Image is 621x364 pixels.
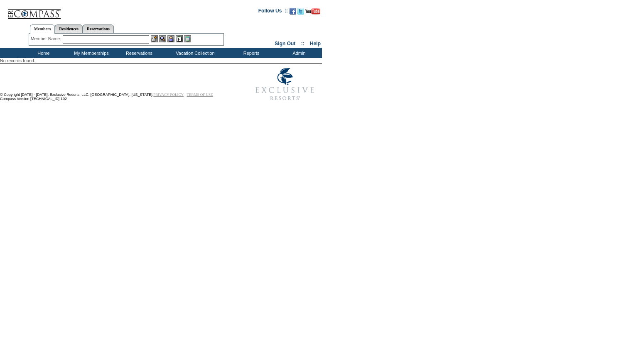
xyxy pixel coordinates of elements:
a: Become our fan on Facebook [290,10,296,15]
a: TERMS OF USE [187,93,213,97]
div: Member Name: [31,35,63,42]
a: PRIVACY POLICY [153,93,184,97]
td: Home [19,48,66,58]
a: Help [310,41,321,46]
td: My Memberships [66,48,114,58]
img: View [159,35,166,42]
a: Reservations [83,24,114,33]
a: Members [30,24,55,34]
img: Follow us on Twitter [297,8,304,15]
img: Subscribe to our YouTube Channel [305,8,320,15]
td: Admin [274,48,322,58]
a: Follow us on Twitter [297,10,304,15]
img: Compass Home [7,2,61,19]
img: Exclusive Resorts [248,64,322,105]
img: Impersonate [167,35,174,42]
td: Vacation Collection [162,48,226,58]
img: b_calculator.gif [184,35,191,42]
td: Reservations [114,48,162,58]
img: Reservations [176,35,183,42]
span: :: [301,41,304,46]
a: Residences [55,24,83,33]
img: b_edit.gif [151,35,158,42]
a: Subscribe to our YouTube Channel [305,10,320,15]
a: Sign Out [275,41,295,46]
td: Follow Us :: [258,7,288,17]
td: Reports [226,48,274,58]
img: Become our fan on Facebook [290,8,296,15]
